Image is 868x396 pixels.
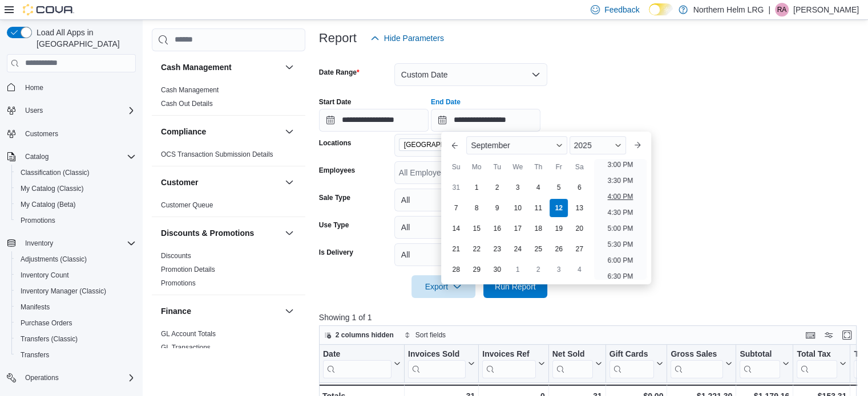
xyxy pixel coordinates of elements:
button: Enter fullscreen [840,328,854,342]
button: Catalog [2,149,140,165]
label: Is Delivery [319,248,353,257]
div: day-11 [529,199,547,217]
a: Transfers (Classic) [16,332,82,346]
span: Operations [25,373,59,382]
button: Next month [628,136,647,154]
button: Finance [282,304,296,318]
h3: Report [319,31,357,45]
a: Promotions [161,279,196,287]
button: Custom Date [394,63,547,86]
button: Customer [282,175,296,189]
a: Inventory Count [16,268,74,282]
span: Hide Parameters [384,32,444,44]
div: day-25 [529,240,547,258]
div: day-2 [529,260,547,279]
div: day-28 [447,260,465,279]
span: Cash Management [161,85,219,95]
h3: Cash Management [161,62,232,73]
div: Fr [550,158,568,176]
span: Customers [21,126,136,141]
div: Invoices Ref [482,349,535,378]
button: All [394,243,547,266]
div: day-15 [467,219,486,238]
span: Sort fields [415,330,446,340]
p: [PERSON_NAME] [793,3,859,17]
button: Users [2,103,140,119]
p: Showing 1 of 1 [319,312,862,323]
div: Button. Open the year selector. 2025 is currently selected. [570,136,626,154]
a: Purchase Orders [16,316,77,330]
button: Gift Cards [609,349,663,378]
button: My Catalog (Beta) [11,197,140,213]
img: Cova [23,4,74,15]
div: day-18 [529,219,547,238]
div: day-24 [508,240,527,258]
button: Customer [161,177,280,188]
button: Catalog [21,150,53,164]
a: My Catalog (Classic) [16,182,88,195]
a: Cash Management [161,86,219,94]
div: day-4 [570,260,588,279]
span: Manifests [16,300,136,314]
span: Promotions [161,279,196,288]
div: We [508,158,527,176]
p: Northern Helm LRG [693,3,764,17]
button: Discounts & Promotions [282,226,296,240]
div: day-8 [467,199,486,217]
div: Gross Sales [671,349,723,378]
button: Inventory [21,236,58,250]
div: Cash Management [152,83,305,115]
button: Discounts & Promotions [161,227,280,239]
div: day-20 [570,219,588,238]
span: OCS Transaction Submission Details [161,150,273,159]
span: Transfers (Classic) [16,332,136,346]
button: Total Tax [797,349,846,378]
h3: Customer [161,177,198,188]
span: My Catalog (Classic) [21,184,84,193]
div: Compliance [152,148,305,166]
button: Transfers (Classic) [11,331,140,347]
div: Subtotal [740,349,780,360]
a: My Catalog (Beta) [16,198,80,211]
span: Customer Queue [161,201,213,210]
span: GL Account Totals [161,329,216,338]
div: day-21 [447,240,465,258]
a: Inventory Manager (Classic) [16,284,111,298]
div: day-23 [488,240,506,258]
div: day-4 [529,178,547,197]
div: Net Sold [552,349,592,360]
button: My Catalog (Classic) [11,181,140,197]
div: Rhiannon Adams [775,3,789,17]
div: day-27 [570,240,588,258]
li: 4:30 PM [603,206,638,219]
div: day-13 [570,199,588,217]
a: OCS Transaction Submission Details [161,150,273,158]
button: Manifests [11,299,140,315]
span: Promotions [16,214,136,227]
label: End Date [431,97,461,107]
label: Start Date [319,97,352,107]
button: Finance [161,305,280,317]
span: Transfers (Classic) [21,334,78,344]
a: Promotions [16,214,60,227]
a: Cash Out Details [161,100,213,108]
button: Operations [21,371,63,385]
button: Display options [822,328,835,342]
span: Users [25,106,43,115]
div: day-1 [508,260,527,279]
button: Users [21,104,47,117]
div: Invoices Sold [408,349,466,360]
div: Gross Sales [671,349,723,360]
a: GL Account Totals [161,330,216,338]
div: day-16 [488,219,506,238]
label: Sale Type [319,193,350,202]
span: Inventory Count [21,271,69,280]
button: Invoices Ref [482,349,544,378]
span: Home [21,80,136,95]
span: Home [25,83,43,92]
button: Home [2,79,140,96]
span: Promotions [21,216,55,225]
button: Invoices Sold [408,349,475,378]
span: Manifests [21,303,50,312]
button: Hide Parameters [366,27,449,50]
